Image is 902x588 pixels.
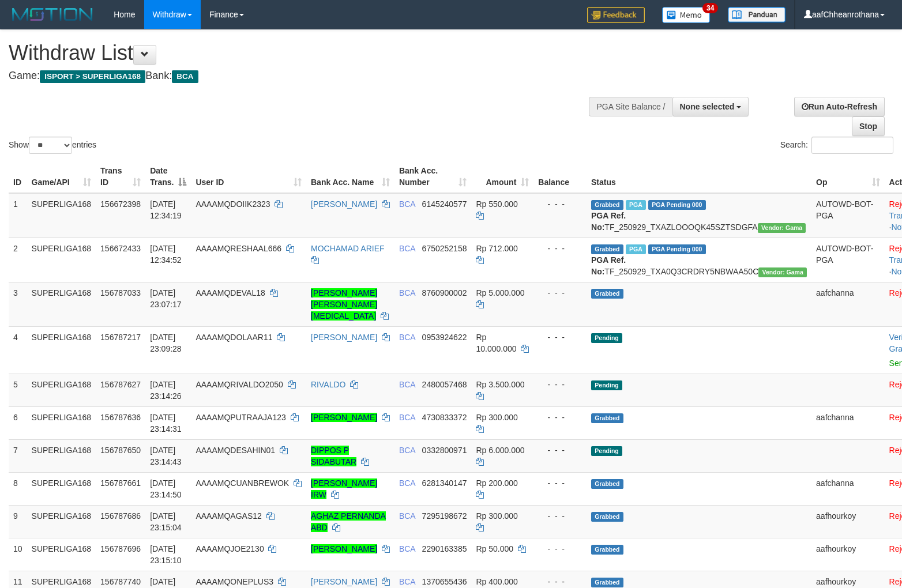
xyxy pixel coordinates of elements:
[191,160,306,193] th: User ID: activate to sort column ascending
[150,380,182,401] span: [DATE] 23:14:26
[311,577,377,586] a: [PERSON_NAME]
[311,288,377,321] a: [PERSON_NAME] [PERSON_NAME][MEDICAL_DATA]
[591,333,622,343] span: Pending
[311,511,386,532] a: AGHAZ PERNANDA ABD
[9,374,27,406] td: 5
[311,413,377,422] a: [PERSON_NAME]
[476,288,524,297] span: Rp 5.000.000
[196,544,264,553] span: AAAAMQJOE2130
[399,333,415,342] span: BCA
[145,160,191,193] th: Date Trans.: activate to sort column descending
[422,478,467,488] span: Copy 6281340147 to clipboard
[591,380,622,390] span: Pending
[422,511,467,521] span: Copy 7295198672 to clipboard
[422,244,467,253] span: Copy 6750252158 to clipboard
[100,288,141,297] span: 156787033
[27,472,96,505] td: SUPERLIGA168
[150,333,182,353] span: [DATE] 23:09:28
[100,446,141,455] span: 156787650
[587,160,811,193] th: Status
[591,479,623,489] span: Grabbed
[591,200,623,210] span: Grabbed
[399,244,415,253] span: BCA
[476,577,517,586] span: Rp 400.000
[811,193,885,238] td: AUTOWD-BOT-PGA
[311,544,377,553] a: [PERSON_NAME]
[538,287,582,299] div: - - -
[9,538,27,571] td: 10
[9,326,27,374] td: 4
[811,282,885,326] td: aafchanna
[476,544,513,553] span: Rp 50.000
[196,380,283,389] span: AAAAMQRIVALDO2050
[672,97,749,116] button: None selected
[100,577,141,586] span: 156787740
[811,472,885,505] td: aafchanna
[680,102,735,111] span: None selected
[758,267,807,277] span: Vendor URL: https://trx31.1velocity.biz
[9,70,590,82] h4: Game: Bank:
[9,505,27,538] td: 9
[811,406,885,439] td: aafchanna
[150,511,182,532] span: [DATE] 23:15:04
[311,446,356,466] a: DIPPOS P SIDABUTAR
[591,244,623,254] span: Grabbed
[538,198,582,210] div: - - -
[538,543,582,555] div: - - -
[533,160,587,193] th: Balance
[538,243,582,254] div: - - -
[794,97,885,116] a: Run Auto-Refresh
[27,282,96,326] td: SUPERLIGA168
[27,505,96,538] td: SUPERLIGA168
[196,413,285,422] span: AAAAMQPUTRAAJA123
[27,238,96,282] td: SUPERLIGA168
[399,199,415,209] span: BCA
[399,413,415,422] span: BCA
[422,544,467,553] span: Copy 2290163385 to clipboard
[422,199,467,209] span: Copy 6145240577 to clipboard
[311,380,345,389] a: RIVALDO
[150,544,182,565] span: [DATE] 23:15:10
[587,238,811,282] td: TF_250929_TXA0Q3CRDRY5NBWAA50C
[591,545,623,555] span: Grabbed
[758,223,806,233] span: Vendor URL: https://trx31.1velocity.biz
[311,333,377,342] a: [PERSON_NAME]
[811,160,885,193] th: Op: activate to sort column ascending
[591,211,626,232] b: PGA Ref. No:
[27,406,96,439] td: SUPERLIGA168
[196,511,261,521] span: AAAAMQAGAS12
[100,478,141,488] span: 156787661
[476,446,524,455] span: Rp 6.000.000
[538,331,582,343] div: - - -
[100,333,141,342] span: 156787217
[399,544,415,553] span: BCA
[476,413,517,422] span: Rp 300.000
[476,244,517,253] span: Rp 712.000
[422,333,467,342] span: Copy 0953924622 to clipboard
[780,137,893,154] label: Search:
[662,7,711,23] img: Button%20Memo.svg
[27,160,96,193] th: Game/API: activate to sort column ascending
[40,70,145,83] span: ISPORT > SUPERLIGA168
[811,137,893,154] input: Search:
[591,578,623,587] span: Grabbed
[9,160,27,193] th: ID
[9,137,96,154] label: Show entries
[9,406,27,439] td: 6
[538,379,582,390] div: - - -
[311,478,377,499] a: [PERSON_NAME] IRW
[471,160,533,193] th: Amount: activate to sort column ascending
[591,446,622,456] span: Pending
[196,446,275,455] span: AAAAMQDESAHIN01
[311,244,385,253] a: MOCHAMAD ARIEF
[476,511,517,521] span: Rp 300.000
[422,380,467,389] span: Copy 2480057468 to clipboard
[852,116,885,136] a: Stop
[29,137,72,154] select: Showentries
[9,439,27,472] td: 7
[538,444,582,456] div: - - -
[150,478,182,499] span: [DATE] 23:14:50
[196,333,272,342] span: AAAAMQDOLAAR11
[150,446,182,466] span: [DATE] 23:14:43
[811,238,885,282] td: AUTOWD-BOT-PGA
